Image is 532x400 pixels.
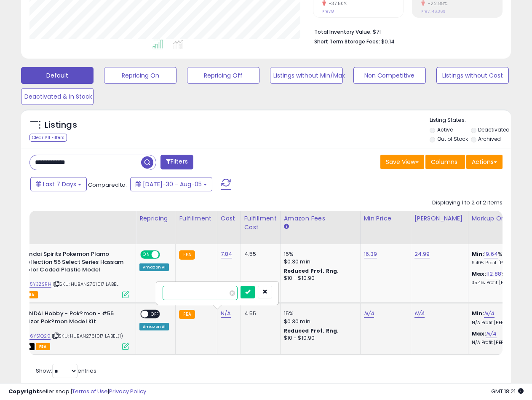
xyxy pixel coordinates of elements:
p: Listing States: [430,116,511,124]
div: $0.30 min [284,258,354,266]
div: $10 - $10.90 [284,275,354,282]
a: 7.84 [221,250,233,258]
label: Out of Stock [437,135,468,142]
small: Amazon Fees. [284,223,289,231]
a: Terms of Use [72,387,108,395]
b: BANDAI Hobby - Pok?mon - #55 Scizor Pok?mon Model Kit [22,310,124,328]
b: Reduced Prof. Rng. [284,327,339,334]
a: B0D5Y3ZSRH [20,281,51,288]
a: Privacy Policy [109,387,146,395]
span: FBA [24,291,38,298]
span: ON [141,251,152,258]
div: ASIN: [3,310,129,349]
a: N/A [414,309,425,318]
small: -22.88% [425,0,448,7]
div: [PERSON_NAME] [414,214,465,223]
a: 112.88 [486,270,501,278]
div: 4.55 [244,250,274,258]
b: Min: [472,250,484,258]
a: N/A [364,309,374,318]
span: Columns [431,158,457,166]
div: Amazon AI [139,323,169,330]
span: [DATE]-30 - Aug-05 [143,180,202,188]
small: -37.50% [326,0,348,7]
span: Compared to: [88,181,127,189]
div: Amazon Fees [284,214,357,223]
span: 2025-08-13 18:21 GMT [491,387,524,395]
span: OFF [148,311,162,318]
label: Archived [478,135,501,142]
span: Last 7 Days [43,180,76,188]
div: Title [1,214,132,223]
strong: Copyright [8,387,39,395]
a: N/A [484,309,494,318]
div: $0.30 min [284,318,354,325]
h5: Listings [45,119,77,131]
a: 19.64 [484,250,498,258]
span: FBA [36,343,50,350]
span: | SKU: HUBAN2761017 LABEL(1) [52,333,123,339]
label: Deactivated [478,126,510,133]
b: Reduced Prof. Rng. [284,267,339,274]
a: 16.39 [364,250,377,258]
b: Min: [472,309,484,317]
div: Cost [221,214,237,223]
button: Listings without Cost [436,67,509,84]
div: Clear All Filters [29,134,67,142]
button: Save View [380,155,424,169]
small: FBA [179,250,195,260]
div: Displaying 1 to 2 of 2 items [432,199,503,207]
small: Prev: 146.36% [421,9,445,14]
div: Fulfillment Cost [244,214,277,232]
button: Last 7 Days [30,177,87,191]
button: Repricing On [104,67,176,84]
div: seller snap | | [8,388,146,396]
button: Default [21,67,94,84]
label: Active [437,126,453,133]
span: | SKU: HUBAN2761017 LABEL [53,281,118,287]
a: N/A [486,330,496,338]
b: Short Term Storage Fees: [314,38,380,45]
button: Columns [425,155,465,169]
button: Repricing Off [187,67,259,84]
b: Bandai Spirits Pokemon Plamo Collection 55 Select Series Hassam Color Coded Plastic Model [22,250,124,276]
div: Fulfillment [179,214,213,223]
span: Show: entries [36,367,96,375]
li: $71 [314,26,496,36]
button: Deactivated & In Stock [21,88,94,105]
div: $10 - $10.90 [284,335,354,342]
div: 4.55 [244,310,274,317]
div: Repricing [139,214,172,223]
a: N/A [221,309,231,318]
div: Min Price [364,214,407,223]
small: FBA [179,310,195,319]
div: 15% [284,310,354,317]
div: Amazon AI [139,263,169,271]
b: Max: [472,330,487,338]
button: Listings without Min/Max [270,67,342,84]
button: Non Competitive [353,67,426,84]
button: Actions [466,155,503,169]
span: $0.14 [381,38,395,46]
b: Max: [472,270,487,278]
span: OFF [159,251,172,258]
b: Total Inventory Value: [314,28,372,35]
a: B0D6YS1Q29 [20,333,51,340]
button: [DATE]-30 - Aug-05 [130,177,212,191]
button: Filters [160,155,193,169]
div: 15% [284,250,354,258]
small: Prev: 8 [322,9,334,14]
a: 24.99 [414,250,430,258]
